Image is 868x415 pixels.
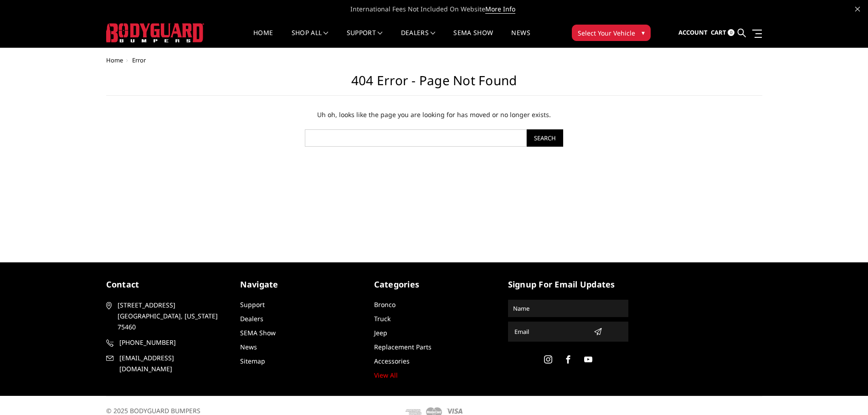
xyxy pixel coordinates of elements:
[240,278,360,291] h5: Navigate
[240,300,265,309] a: Support
[374,357,410,365] a: Accessories
[508,278,628,291] h5: signup for email updates
[374,300,395,309] a: Bronco
[106,337,226,348] a: [PHONE_NUMBER]
[219,109,649,120] p: Uh oh, looks like the page you are looking for has moved or no longer exists.
[119,353,225,374] span: [EMAIL_ADDRESS][DOMAIN_NAME]
[253,30,273,47] a: Home
[347,30,383,47] a: Support
[240,314,263,323] a: Dealers
[711,28,726,36] span: Cart
[485,5,515,14] a: More Info
[678,20,708,45] a: Account
[511,30,530,47] a: News
[240,357,265,365] a: Sitemap
[374,343,431,351] a: Replacement Parts
[292,30,329,47] a: shop all
[132,56,146,64] span: Error
[106,73,762,96] h1: 404 Error - Page not found
[678,28,708,36] span: Account
[511,324,590,339] input: Email
[106,56,123,64] a: Home
[374,328,387,337] a: Jeep
[509,301,627,316] input: Name
[118,300,223,333] span: [STREET_ADDRESS] [GEOGRAPHIC_DATA], [US_STATE] 75460
[642,28,645,37] span: ▾
[106,406,200,415] span: © 2025 BODYGUARD BUMPERS
[374,314,390,323] a: Truck
[728,29,734,36] span: 0
[106,353,226,374] a: [EMAIL_ADDRESS][DOMAIN_NAME]
[106,278,226,291] h5: contact
[119,337,225,348] span: [PHONE_NUMBER]
[578,28,635,38] span: Select Your Vehicle
[401,30,436,47] a: Dealers
[240,328,276,337] a: SEMA Show
[711,20,734,45] a: Cart 0
[374,278,494,291] h5: Categories
[527,129,563,147] input: Search
[106,23,204,42] img: BODYGUARD BUMPERS
[240,343,257,351] a: News
[374,371,398,379] a: View All
[453,30,493,47] a: SEMA Show
[572,25,651,41] button: Select Your Vehicle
